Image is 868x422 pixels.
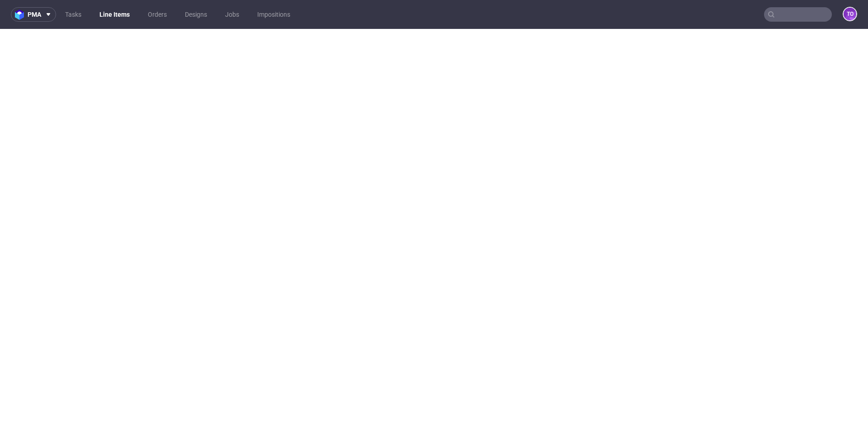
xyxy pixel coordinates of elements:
[94,7,135,22] a: Line Items
[220,7,245,22] a: Jobs
[11,7,56,22] button: pma
[15,9,28,20] img: logo
[142,7,172,22] a: Orders
[179,7,212,22] a: Designs
[60,7,87,22] a: Tasks
[844,8,856,20] figcaption: to
[28,11,41,18] span: pma
[252,7,296,22] a: Impositions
